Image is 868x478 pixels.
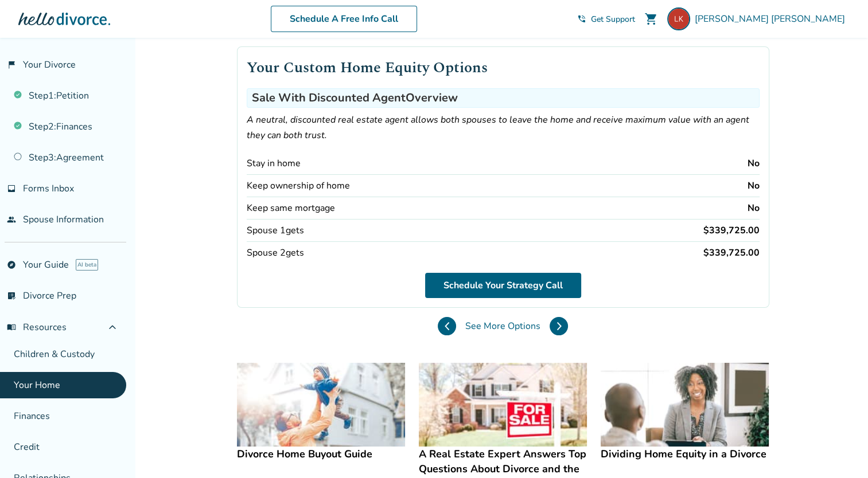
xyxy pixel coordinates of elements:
[23,182,74,195] span: Forms Inbox
[247,157,301,170] div: Stay in home
[271,6,417,32] a: Schedule A Free Info Call
[7,260,16,269] span: explore
[811,423,868,478] iframe: Chat Widget
[748,179,760,192] div: No
[247,112,760,143] p: A neutral, discounted real estate agent allows both spouses to leave the home and receive maximum...
[7,321,67,334] span: Resources
[247,246,304,259] div: Spouse 2 gets
[425,273,581,298] a: Schedule Your Strategy Call
[748,202,760,214] div: No
[247,88,760,108] h3: Sale With Discounted Agent Overview
[247,56,760,79] h2: Your Custom Home Equity Options
[76,259,98,271] span: AI beta
[247,179,350,192] div: Keep ownership of home
[419,363,587,447] img: A Real Estate Expert Answers Top Questions About Divorce and the Home
[601,363,769,462] a: Dividing Home Equity in a DivorceDividing Home Equity in a Divorce
[577,14,635,25] a: phone_in_talkGet Support
[237,363,405,447] img: Divorce Home Buyout Guide
[7,323,16,332] span: menu_book
[465,320,540,332] span: See More Options
[247,202,335,214] div: Keep same mortgage
[247,224,304,237] div: Spouse 1 gets
[748,157,760,170] div: No
[7,215,16,224] span: people
[237,446,405,461] h4: Divorce Home Buyout Guide
[7,60,16,69] span: flag_2
[106,320,119,334] span: expand_less
[7,184,16,193] span: inbox
[703,224,760,237] div: $339,725.00
[667,7,690,30] img: lisakienlen@yahoo.com
[703,246,760,259] div: $339,725.00
[7,291,16,300] span: list_alt_check
[577,14,586,23] span: phone_in_talk
[644,12,658,26] span: shopping_cart
[601,446,769,461] h4: Dividing Home Equity in a Divorce
[695,13,850,25] span: [PERSON_NAME] [PERSON_NAME]
[237,363,405,462] a: Divorce Home Buyout GuideDivorce Home Buyout Guide
[591,14,635,25] span: Get Support
[601,363,769,447] img: Dividing Home Equity in a Divorce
